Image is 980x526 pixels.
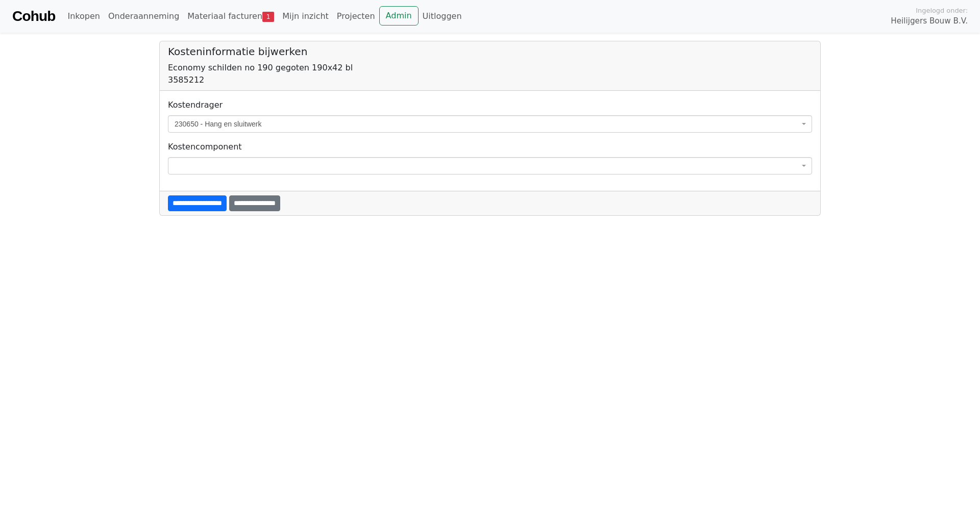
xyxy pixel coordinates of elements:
[419,6,466,27] a: Uitloggen
[262,12,274,22] span: 1
[104,6,183,27] a: Onderaanneming
[168,74,812,86] div: 3585212
[183,6,278,27] a: Materiaal facturen1
[168,99,223,111] label: Kostendrager
[12,4,55,29] a: Cohub
[168,45,812,58] h5: Kosteninformatie bijwerken
[63,6,104,27] a: Inkopen
[891,15,968,27] span: Heilijgers Bouw B.V.
[278,6,333,27] a: Mijn inzicht
[168,115,812,133] span: 230650 - Hang en sluitwerk
[333,6,379,27] a: Projecten
[379,6,419,26] a: Admin
[175,119,799,129] span: 230650 - Hang en sluitwerk
[168,141,242,153] label: Kostencomponent
[168,62,812,74] div: Economy schilden no 190 gegoten 190x42 bl
[916,6,968,15] span: Ingelogd onder:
